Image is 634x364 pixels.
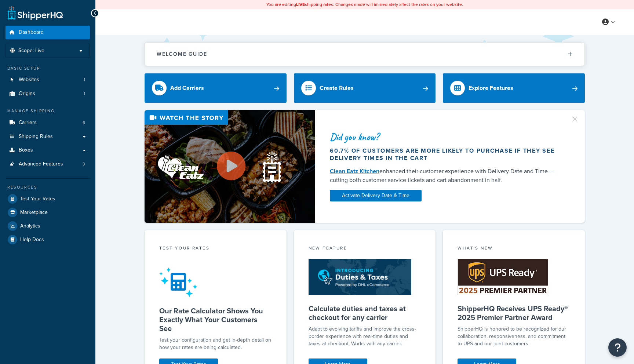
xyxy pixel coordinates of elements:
div: Add Carriers [170,83,204,93]
li: Carriers [6,116,90,130]
div: Did you know? [330,132,562,142]
span: Analytics [20,223,40,229]
li: Advanced Features [6,157,90,171]
b: LIVE [296,1,305,8]
a: Dashboard [6,26,90,39]
li: Websites [6,73,90,87]
button: Open Resource Center [608,338,627,357]
div: enhanced their customer experience with Delivery Date and Time — cutting both customer service ti... [330,167,562,185]
a: Activate Delivery Date & Time [330,190,422,201]
a: Help Docs [6,233,90,246]
a: Advanced Features3 [6,157,90,171]
div: 60.7% of customers are more likely to purchase if they see delivery times in the cart [330,147,562,162]
span: Test Your Rates [20,196,55,202]
div: Test your rates [159,245,272,253]
div: Test your configuration and get in-depth detail on how your rates are being calculated. [159,336,272,351]
a: Carriers6 [6,116,90,130]
span: 6 [83,120,85,126]
span: Dashboard [19,29,44,36]
p: ShipperHQ is honored to be recognized for our collaboration, responsiveness, and commitment to UP... [458,325,570,347]
div: Explore Features [469,83,513,93]
a: Shipping Rules [6,130,90,143]
h2: Welcome Guide [157,51,207,57]
div: Manage Shipping [6,108,90,114]
span: Scope: Live [18,48,44,54]
a: Test Your Rates [6,192,90,205]
a: Clean Eatz Kitchen [330,167,379,175]
a: Websites1 [6,73,90,87]
div: Resources [6,184,90,190]
div: Create Rules [320,83,354,93]
span: 3 [83,161,85,167]
span: Websites [19,77,39,83]
a: Add Carriers [145,73,287,103]
span: Carriers [19,120,37,126]
a: Boxes [6,143,90,157]
a: Analytics [6,219,90,233]
h5: Our Rate Calculator Shows You Exactly What Your Customers See [159,306,272,333]
h5: Calculate duties and taxes at checkout for any carrier [309,304,421,322]
a: Explore Features [443,73,585,103]
span: Advanced Features [19,161,63,167]
img: Video thumbnail [145,110,315,223]
div: What's New [458,245,570,253]
span: Boxes [19,147,33,153]
button: Welcome Guide [145,43,584,66]
span: Help Docs [20,237,44,243]
a: Marketplace [6,206,90,219]
a: Origins1 [6,87,90,101]
span: 1 [84,77,85,83]
span: Origins [19,91,35,97]
span: Shipping Rules [19,134,53,140]
p: Adapt to evolving tariffs and improve the cross-border experience with real-time duties and taxes... [309,325,421,347]
div: Basic Setup [6,65,90,72]
a: Create Rules [294,73,436,103]
span: Marketplace [20,210,48,216]
div: New Feature [309,245,421,253]
span: 1 [84,91,85,97]
li: Origins [6,87,90,101]
h5: ShipperHQ Receives UPS Ready® 2025 Premier Partner Award [458,304,570,322]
